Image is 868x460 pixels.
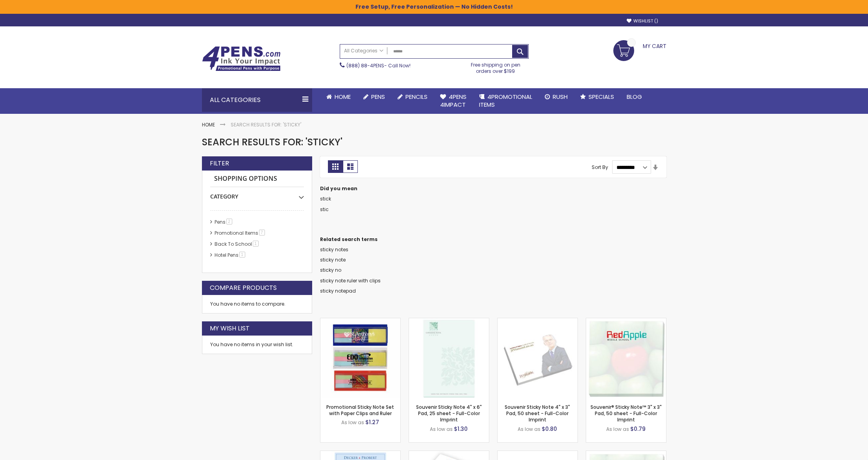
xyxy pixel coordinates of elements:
span: As low as [341,419,364,426]
a: Souvenir® Sticky Note™ 3" x 3" Pad, 50 sheet - Full-Color Imprint [586,318,666,325]
a: Promotional Sticky Note Set with Paper Clips and Ruler [320,318,400,325]
a: Wishlist [627,18,658,24]
a: sticky notepad [320,287,356,294]
span: $0.80 [542,425,557,433]
a: Souvenir Sticky Note 4" x 3" Pad, 50 sheet - Full-Color Imprint [505,404,570,423]
a: Souvenir Sticky Note 4" x 3" Pad, 50 sheet - Full-Color Imprint [498,318,577,325]
span: $1.27 [365,418,379,426]
a: sticky note [320,256,346,263]
div: All Categories [202,88,312,112]
strong: Filter [210,159,229,168]
a: Souvenir Sticky Note 4" x 6" Pad, 25 sheet - Full-Color Imprint [409,318,489,325]
a: Personalized Souvenir® Sticky Note™ 3" x 3" x 3" Cube - Full Color Imprint [409,451,489,457]
span: 4PROMOTIONAL ITEMS [479,93,532,109]
div: You have no items to compare. [202,295,312,313]
dt: Did you mean [320,185,666,192]
a: Personalized Souvenir Sticky Note 3" x 3" Pad, 25 sheet - Full-Color Imprint [586,451,666,457]
a: Back To School1 [213,241,261,247]
a: Souvenir Sticky Note 4" x 6" Pad, 25 sheet - Full-Color Imprint [416,404,482,423]
span: Specials [589,93,614,101]
a: stic [320,206,329,213]
a: stick [320,195,331,202]
a: sticky note ruler with clips [320,277,381,284]
a: Blog [620,88,648,106]
strong: Compare Products [210,284,277,292]
a: Souvenir Sticky Note 4" x 6" Pad, 50 sheet - Full-Color Imprint [320,451,400,457]
div: Free shipping on pen orders over $199 [463,59,529,74]
span: 7 [259,230,265,236]
span: As low as [518,426,540,432]
span: As low as [430,426,453,432]
a: Specials [574,88,620,106]
dt: Related search terms [320,236,666,243]
strong: My Wish List [210,324,250,333]
span: As low as [606,426,629,432]
a: Rush [539,88,574,106]
span: $0.79 [630,425,646,433]
a: Promotional Sticky Note Set with Paper Clips and Ruler [326,404,394,417]
a: 4PROMOTIONALITEMS [473,88,539,114]
span: $1.30 [454,425,468,433]
span: 1 [239,252,245,258]
a: Pencils [391,88,434,106]
img: 4Pens Custom Pens and Promotional Products [202,46,281,71]
a: All Categories [340,45,387,57]
a: 4Pens4impact [434,88,473,114]
img: Souvenir Sticky Note 4" x 3" Pad, 50 sheet - Full-Color Imprint [498,318,577,398]
a: Pens [357,88,391,106]
div: You have no items in your wish list. [210,341,304,348]
span: - Call Now! [346,62,411,69]
span: Home [335,93,351,101]
div: Category [210,187,304,200]
strong: Shopping Options [210,171,304,187]
a: sticky no [320,267,341,273]
span: 2 [226,219,232,224]
img: Souvenir® Sticky Note™ 3" x 3" Pad, 50 sheet - Full-Color Imprint [586,318,666,398]
img: Promotional Sticky Note Set with Paper Clips and Ruler [320,318,400,398]
a: Pens2 [213,219,235,225]
a: sticky notes [320,246,348,253]
strong: Search results for: 'sticky' [231,121,301,128]
a: Home [202,121,215,128]
a: Home [320,88,357,106]
a: Personalized Souvenir Sticky Note 4" x 3" Pad, 25 sheet - Full-Color Imprint [498,451,577,457]
a: Souvenir® Sticky Note™ 3" x 3" Pad, 50 sheet - Full-Color Imprint [590,404,662,423]
img: Souvenir Sticky Note 4" x 6" Pad, 25 sheet - Full-Color Imprint [409,318,489,398]
span: Pencils [405,93,428,101]
span: 4Pens 4impact [440,93,466,109]
span: Rush [553,93,568,101]
label: Sort By [592,164,608,171]
span: Blog [627,93,642,101]
span: 1 [253,241,259,247]
span: All Categories [344,48,383,54]
span: Search results for: 'sticky' [202,135,342,148]
strong: Grid [328,160,343,173]
a: Hotel Pens​1 [213,252,248,258]
a: Promotional Items7 [213,230,268,236]
a: (888) 88-4PENS [346,62,384,69]
span: Pens [371,93,385,101]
